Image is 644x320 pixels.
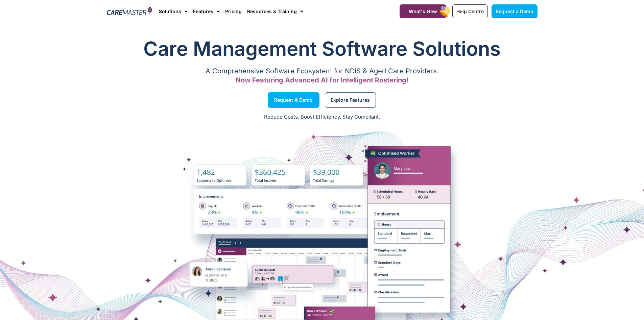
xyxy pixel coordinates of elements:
span: Now Featuring Advanced AI for Intelligent Rostering! [236,76,409,84]
img: CareMaster Logo [107,6,152,17]
span: Request a Demo [496,8,533,14]
span: Help Centre [456,8,484,14]
p: A Comprehensive Software Ecosystem for NDIS & Aged Care Providers. [107,69,538,73]
a: What's New [400,4,446,18]
h1: Care Management Software Solutions [107,35,538,62]
span: Explore Features [331,98,370,102]
a: Request a Demo [492,4,538,18]
a: Request a Demo [268,92,319,108]
p: Reduce Costs. Boost Efficiency. Stay Compliant. [4,113,640,121]
a: Help Centre [452,4,488,18]
span: Request a Demo [274,98,313,102]
span: What's New [409,8,437,14]
a: Explore Features [325,92,376,108]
